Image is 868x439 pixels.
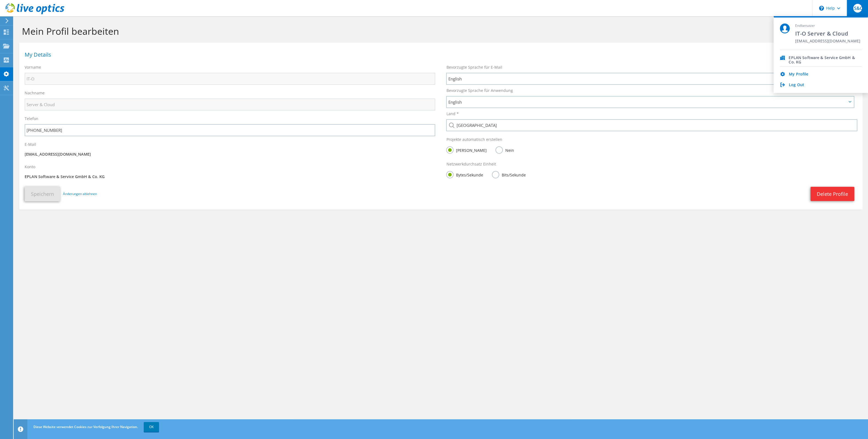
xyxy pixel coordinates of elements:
label: Konto [25,164,35,170]
label: E-Mail [25,142,36,147]
div: EPLAN Software & Service GmbH & Co. KG [789,56,862,61]
label: Projekte automatisch erstellen [446,137,502,142]
span: Diese Website verwendet Cookies zur Verfolgung Ihrer Navigation. [33,425,138,429]
label: Bevorzugte Sprache für Anwendung [446,88,513,93]
svg: \n [819,6,824,11]
label: [PERSON_NAME] [446,146,486,153]
button: Speichern [25,187,60,201]
label: Nachname [25,90,45,96]
span: [EMAIL_ADDRESS][DOMAIN_NAME] [795,39,860,44]
span: IT-O Server & Cloud [795,30,860,37]
p: EPLAN Software & Service GmbH & Co. KG [25,174,435,180]
span: English [448,75,846,82]
p: [EMAIL_ADDRESS][DOMAIN_NAME] [25,151,435,157]
a: OK [144,422,159,432]
a: Delete Profile [811,187,854,201]
h1: Mein Profil bearbeiten [22,25,857,37]
label: Vorname [25,65,41,70]
a: My Profile [789,72,808,77]
span: Endbenutzer [795,24,860,28]
span: English [448,99,846,105]
label: Land * [446,111,458,117]
label: Bevorzugte Sprache für E-Mail [446,65,502,70]
label: Bits/Sekunde [492,171,526,178]
label: Telefon [25,116,38,121]
label: Nein [495,146,514,153]
span: IS&C [853,4,862,13]
label: Netzwerkdurchsatz Einheit [446,161,496,167]
h1: My Details [25,52,854,57]
a: Änderungen ablehnen [63,191,97,197]
a: Log Out [789,83,804,88]
label: Bytes/Sekunde [446,171,483,178]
